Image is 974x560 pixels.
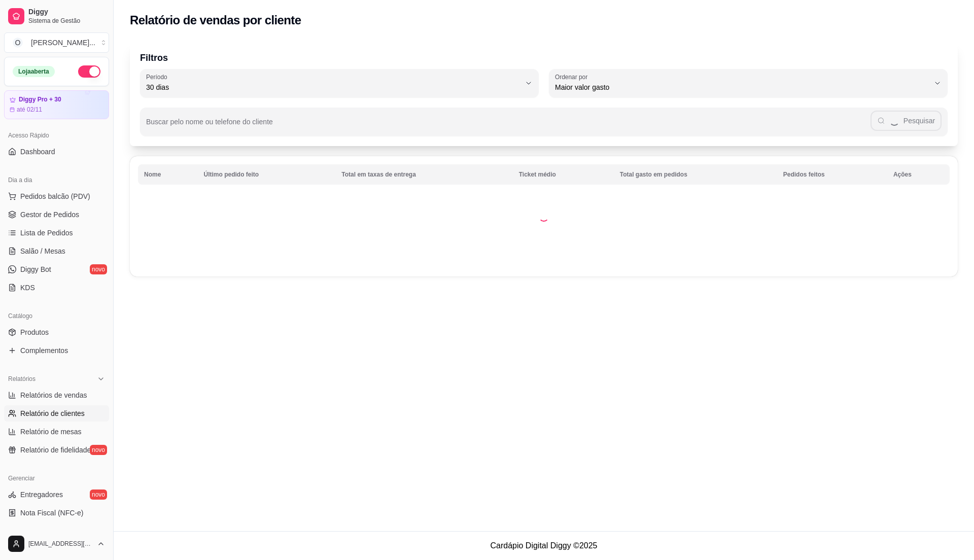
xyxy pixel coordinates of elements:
span: Gestor de Pedidos [20,209,79,220]
div: Loading [539,212,549,222]
a: Relatório de fidelidadenovo [4,442,109,458]
span: Maior valor gasto [555,82,929,92]
article: até 02/11 [17,106,42,114]
span: Relatório de clientes [20,408,85,418]
h2: Relatório de vendas por cliente [130,12,301,28]
span: Diggy [28,8,105,17]
span: [EMAIL_ADDRESS][DOMAIN_NAME] [28,540,93,548]
a: Diggy Botnovo [4,261,109,277]
span: Entregadores [20,489,63,500]
span: Nota Fiscal (NFC-e) [20,508,83,518]
button: [EMAIL_ADDRESS][DOMAIN_NAME] [4,532,109,556]
a: Produtos [4,324,109,340]
div: Catálogo [4,308,109,324]
a: Diggy Pro + 30até 02/11 [4,90,109,119]
a: DiggySistema de Gestão [4,4,109,28]
div: Loja aberta [13,66,55,77]
span: O [13,38,23,48]
button: Período30 dias [140,69,539,97]
span: Dashboard [20,147,55,157]
p: Filtros [140,51,948,65]
span: 30 dias [146,82,520,92]
button: Select a team [4,32,109,53]
div: Dia a dia [4,172,109,188]
a: Relatório de mesas [4,424,109,440]
label: Ordenar por [555,73,591,81]
div: Acesso Rápido [4,127,109,144]
span: KDS [20,283,35,293]
label: Período [146,73,170,81]
a: Entregadoresnovo [4,486,109,503]
article: Diggy Pro + 30 [19,96,61,103]
span: Controle de caixa [20,526,76,536]
span: Complementos [20,345,68,356]
span: Relatório de fidelidade [20,445,91,455]
a: KDS [4,279,109,296]
span: Pedidos balcão (PDV) [20,191,90,201]
span: Diggy Bot [20,264,51,274]
button: Ordenar porMaior valor gasto [549,69,948,97]
footer: Cardápio Digital Diggy © 2025 [114,531,974,560]
span: Relatórios [8,375,36,383]
button: Alterar Status [78,65,100,78]
span: Relatórios de vendas [20,390,87,400]
a: Salão / Mesas [4,243,109,259]
div: [PERSON_NAME] ... [31,38,95,48]
div: Gerenciar [4,470,109,486]
a: Nota Fiscal (NFC-e) [4,505,109,521]
span: Sistema de Gestão [28,17,105,25]
button: Pedidos balcão (PDV) [4,188,109,204]
a: Controle de caixa [4,523,109,539]
a: Lista de Pedidos [4,225,109,241]
span: Salão / Mesas [20,246,65,256]
span: Produtos [20,327,49,337]
span: Lista de Pedidos [20,228,73,238]
a: Relatório de clientes [4,405,109,422]
a: Relatórios de vendas [4,387,109,403]
input: Buscar pelo nome ou telefone do cliente [146,121,871,131]
span: Relatório de mesas [20,427,82,437]
a: Complementos [4,342,109,359]
a: Dashboard [4,144,109,160]
a: Gestor de Pedidos [4,206,109,223]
